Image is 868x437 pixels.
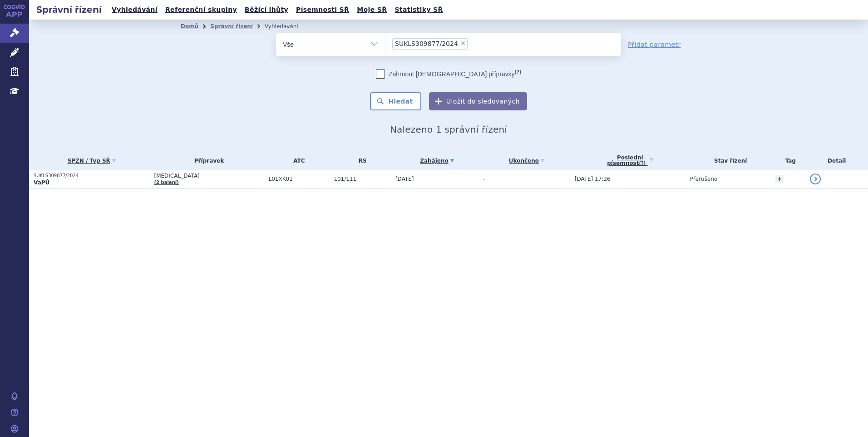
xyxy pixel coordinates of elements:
th: Přípravek [150,151,264,170]
span: L01/111 [334,176,391,182]
a: detail [810,174,821,184]
button: Uložit do sledovaných [429,92,527,110]
a: Ukončeno [483,154,570,167]
a: Domů [181,23,198,30]
h2: Správní řízení [29,3,109,16]
button: Hledat [370,92,421,110]
label: Zahrnout [DEMOGRAPHIC_DATA] přípravky [376,70,521,79]
th: Tag [771,151,805,170]
a: Přidat parametr [628,40,681,49]
a: Moje SŘ [354,4,390,16]
a: (2 balení) [154,180,179,185]
a: Vyhledávání [109,4,160,16]
span: Přerušeno [690,176,717,182]
span: L01XK01 [269,176,330,182]
a: Správní řízení [210,23,253,30]
a: Běžící lhůty [242,4,291,16]
input: SUKLS309877/2024 [470,38,475,49]
a: Statistiky SŘ [392,4,445,16]
span: SUKLS309877/2024 [395,40,458,47]
a: Poslednípísemnost(?) [575,151,686,170]
li: Vyhledávání [265,20,310,33]
span: × [460,40,466,46]
span: [DATE] [395,176,414,182]
span: [DATE] 17:26 [575,176,611,182]
th: Detail [805,151,868,170]
th: ATC [264,151,330,170]
strong: VaPÚ [34,179,49,186]
a: Zahájeno [395,154,478,167]
a: + [775,175,784,183]
abbr: (?) [515,69,521,75]
th: RS [330,151,391,170]
abbr: (?) [639,161,646,166]
span: [MEDICAL_DATA] [154,173,264,179]
span: Nalezeno 1 správní řízení [390,124,507,135]
a: Referenční skupiny [163,4,240,16]
span: - [483,176,485,182]
p: SUKLS309877/2024 [34,173,150,179]
a: SPZN / Typ SŘ [34,154,150,167]
th: Stav řízení [686,151,771,170]
a: Písemnosti SŘ [293,4,352,16]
